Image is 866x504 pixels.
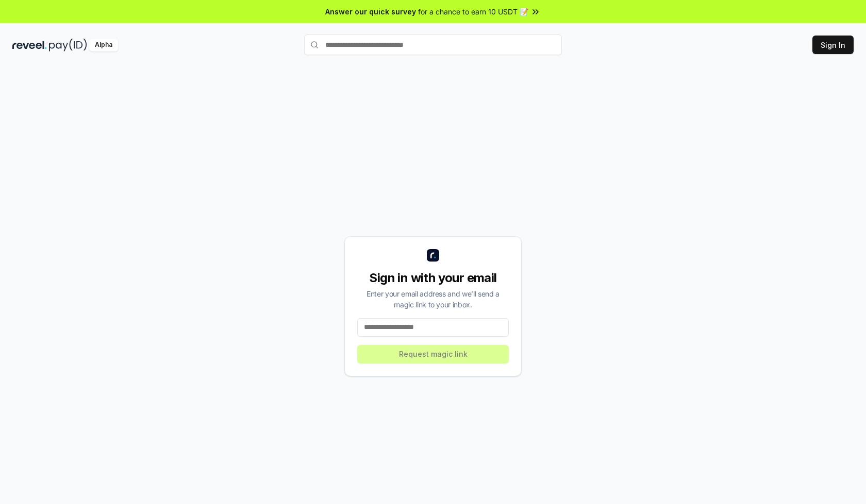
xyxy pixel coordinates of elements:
[49,39,87,51] img: pay_id
[325,6,416,17] span: Answer our quick survey
[89,39,118,51] div: Alpha
[12,39,47,51] img: reveel_dark
[812,36,854,54] button: Sign In
[357,288,509,310] div: Enter your email address and we’ll send a magic link to your inbox.
[357,270,509,286] div: Sign in with your email
[418,6,528,17] span: for a chance to earn 10 USDT 📝
[427,249,439,262] img: logo_small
